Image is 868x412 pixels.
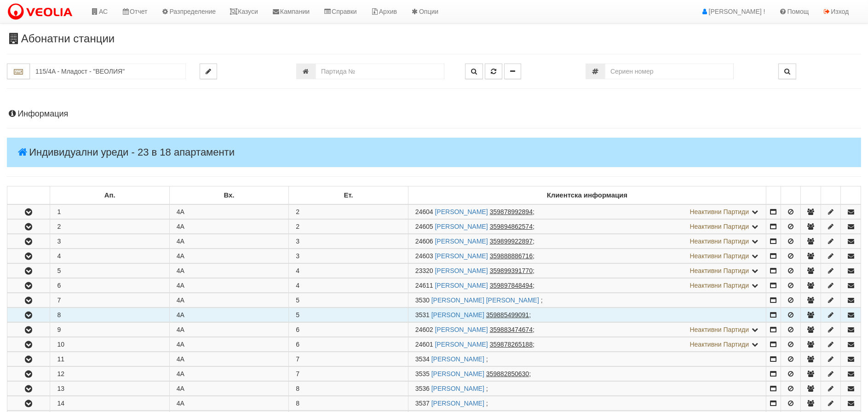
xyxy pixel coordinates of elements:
span: Партида № [415,355,430,363]
td: ; [408,279,766,293]
h4: Информация [7,110,861,119]
span: Неактивни Партиди [690,267,749,274]
a: [PERSON_NAME] [PERSON_NAME] [431,296,539,304]
b: Ап. [104,191,115,199]
td: 4 [50,249,169,263]
td: 5 [50,264,169,278]
td: 6 [50,279,169,293]
tcxspan: Call 359878992894 via 3CX [490,208,533,215]
tcxspan: Call 359888886716 via 3CX [490,252,533,260]
a: [PERSON_NAME] [435,208,488,215]
td: ; [408,323,766,337]
tcxspan: Call 359899922897 via 3CX [490,238,533,245]
td: 7 [50,293,169,308]
span: 6 [296,341,299,348]
td: Ап.: No sort applied, sorting is disabled [50,186,169,205]
input: Абонатна станция [30,64,186,79]
span: 3 [296,252,299,260]
td: Вх.: No sort applied, sorting is disabled [169,186,288,205]
td: 9 [50,323,169,337]
a: [PERSON_NAME] [431,311,484,319]
td: 4А [169,382,288,396]
a: [PERSON_NAME] [435,238,488,245]
span: Партида № [415,341,433,348]
td: ; [408,337,766,352]
td: ; [408,249,766,263]
td: ; [408,396,766,411]
a: [PERSON_NAME] [431,400,484,407]
a: [PERSON_NAME] [431,385,484,392]
span: Партида № [415,282,433,289]
span: Неактивни Партиди [690,252,749,260]
span: Партида № [415,326,433,333]
td: ; [408,204,766,219]
a: [PERSON_NAME] [435,326,488,333]
td: 12 [50,367,169,381]
tcxspan: Call 359885499091 via 3CX [486,311,529,319]
a: [PERSON_NAME] [435,341,488,348]
td: 4А [169,396,288,411]
td: ; [408,220,766,234]
span: Неактивни Партиди [690,282,749,289]
span: Партида № [415,296,430,304]
b: Вх. [224,191,235,199]
td: : No sort applied, sorting is disabled [7,186,50,205]
h4: Индивидуални уреди - 23 в 18 апартаменти [7,138,861,167]
span: Партида № [415,223,433,230]
a: [PERSON_NAME] [435,252,488,260]
td: Ет.: No sort applied, sorting is disabled [289,186,408,205]
td: 4А [169,308,288,322]
tcxspan: Call 359882850630 via 3CX [486,370,529,377]
span: 2 [296,223,299,230]
td: 4А [169,249,288,263]
a: [PERSON_NAME] [435,223,488,230]
tcxspan: Call 359883474674 via 3CX [490,326,533,333]
td: : No sort applied, sorting is disabled [821,186,841,205]
b: Ет. [344,191,353,199]
td: : No sort applied, sorting is disabled [781,186,801,205]
span: 2 [296,208,299,215]
td: 13 [50,382,169,396]
td: 1 [50,204,169,219]
td: ; [408,308,766,322]
td: 4А [169,220,288,234]
td: 4А [169,323,288,337]
td: 4А [169,279,288,293]
span: 8 [296,385,299,392]
input: Сериен номер [605,64,734,79]
td: 2 [50,220,169,234]
span: Партида № [415,252,433,260]
td: ; [408,367,766,381]
b: Клиентска информация [547,191,627,199]
td: ; [408,234,766,249]
span: Партида № [415,208,433,215]
span: 7 [296,370,299,377]
td: 4А [169,367,288,381]
a: [PERSON_NAME] [435,267,488,274]
td: ; [408,352,766,366]
td: : No sort applied, sorting is disabled [841,186,861,205]
span: 3 [296,238,299,245]
td: 4А [169,352,288,366]
span: 4 [296,282,299,289]
h3: Абонатни станции [7,33,861,45]
span: Партида № [415,370,430,377]
span: 5 [296,296,299,304]
td: 14 [50,396,169,411]
a: [PERSON_NAME] [431,370,484,377]
img: VeoliaLogo.png [7,2,77,22]
span: 4 [296,267,299,274]
td: 11 [50,352,169,366]
span: Партида № [415,400,430,407]
a: [PERSON_NAME] [431,355,484,363]
span: Партида № [415,385,430,392]
tcxspan: Call 359894862574 via 3CX [490,223,533,230]
td: 4А [169,264,288,278]
span: Партида № [415,311,430,319]
span: 6 [296,326,299,333]
td: 4А [169,293,288,308]
td: 4А [169,337,288,352]
tcxspan: Call 359899391770 via 3CX [490,267,533,274]
span: Неактивни Партиди [690,326,749,333]
span: 7 [296,355,299,363]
